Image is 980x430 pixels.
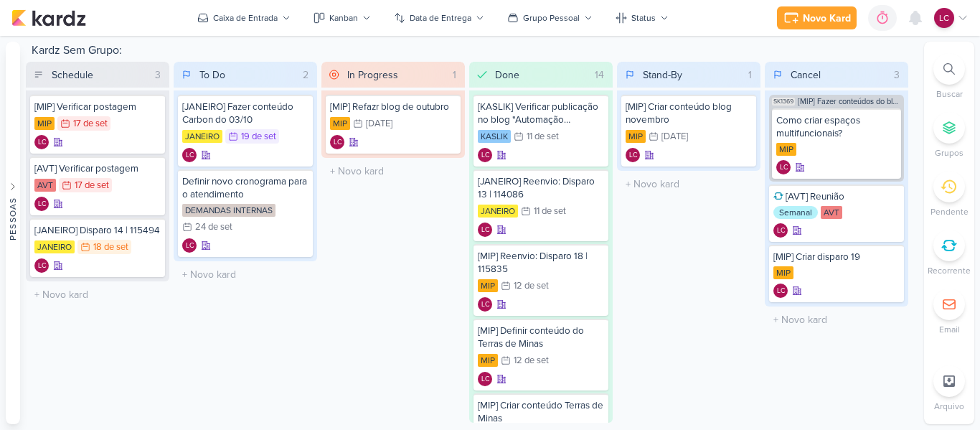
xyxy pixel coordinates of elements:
[478,205,518,218] div: JANEIRO
[478,372,492,386] div: Laís Costa
[803,11,851,26] div: Novo Kard
[626,148,640,162] div: Laís Costa
[776,160,791,174] div: Criador(a): Laís Costa
[34,135,49,149] div: Criador(a): Laís Costa
[777,288,785,295] p: LC
[478,372,492,386] div: Criador(a): Laís Costa
[773,223,788,238] div: Criador(a): Laís Costa
[478,279,498,292] div: MIP
[620,174,758,195] input: + Novo kard
[888,67,905,83] div: 3
[38,263,46,270] p: LC
[626,148,640,162] div: Criador(a): Laís Costa
[34,162,161,175] div: [AVT] Verificar postagem
[661,132,688,141] div: [DATE]
[34,179,56,192] div: AVT
[924,53,974,101] li: Ctrl + F
[821,206,842,219] div: AVT
[241,132,276,141] div: 19 de set
[34,224,161,237] div: [JANEIRO] Disparo 14 | 115494
[773,266,793,279] div: MIP
[773,284,788,298] div: Laís Costa
[75,181,109,190] div: 17 de set
[182,148,197,162] div: Criador(a): Laís Costa
[186,243,194,250] p: LC
[26,42,918,62] div: Kardz Sem Grupo:
[478,354,498,367] div: MIP
[589,67,610,83] div: 14
[534,207,566,216] div: 11 de set
[939,11,949,24] p: LC
[626,101,752,126] div: [MIP] Criar conteúdo blog novembro
[776,143,796,156] div: MIP
[481,302,489,309] p: LC
[481,376,489,383] p: LC
[527,132,559,141] div: 11 de set
[773,190,900,203] div: [AVT] Reunião
[478,399,604,425] div: [MIP] Criar conteúdo Terras de Minas
[182,175,308,201] div: Definir novo cronograma para o atendimento
[447,67,462,83] div: 1
[743,67,758,83] div: 1
[149,67,166,83] div: 3
[776,160,791,174] div: Laís Costa
[772,98,795,106] span: SK1369
[34,197,49,211] div: Criador(a): Laís Costa
[73,119,108,128] div: 17 de set
[93,243,128,252] div: 18 de set
[478,324,604,350] div: [MIP] Definir conteúdo do Terras de Minas
[777,228,785,235] p: LC
[478,297,492,312] div: Criador(a): Laís Costa
[6,42,20,424] button: Pessoas
[939,323,960,336] p: Email
[34,258,49,273] div: Laís Costa
[182,204,275,217] div: DEMANDAS INTERNAS
[330,135,344,149] div: Laís Costa
[481,227,489,234] p: LC
[934,8,954,28] div: Laís Costa
[182,238,197,253] div: Criador(a): Laís Costa
[478,297,492,312] div: Laís Costa
[478,175,604,201] div: [JANEIRO] Reenvio: Disparo 13 | 114086
[514,281,549,291] div: 12 de set
[773,284,788,298] div: Criador(a): Laís Costa
[798,98,901,106] span: [MIP] Fazer conteúdos do blog de MIP (Setembro e Outubro)
[478,223,492,237] div: Criador(a): Laís Costa
[186,152,194,159] p: LC
[330,117,350,130] div: MIP
[776,114,897,140] div: Como criar espaços multifuncionais?
[773,251,900,263] div: [MIP] Criar disparo 19
[478,130,511,143] div: KASLIK
[768,309,905,330] input: + Novo kard
[34,240,75,253] div: JANEIRO
[478,250,604,276] div: [MIP] Reenvio: Disparo 18 | 115835
[34,101,161,113] div: [MIP] Verificar postagem
[195,223,232,232] div: 24 de set
[773,223,788,238] div: Laís Costa
[478,101,604,126] div: [KASLIK] Verificar publicação no blog "Automação residencial..."
[773,206,818,219] div: Semanal
[34,258,49,273] div: Criador(a): Laís Costa
[928,264,971,277] p: Recorrente
[182,130,222,143] div: JANEIRO
[366,119,392,128] div: [DATE]
[334,139,341,146] p: LC
[182,101,308,126] div: [JANEIRO] Fazer conteúdo Carbon do 03/10
[777,6,857,29] button: Novo Kard
[182,238,197,253] div: Laís Costa
[934,400,964,413] p: Arquivo
[6,197,19,240] div: Pessoas
[481,152,489,159] p: LC
[38,139,46,146] p: LC
[478,148,492,162] div: Criador(a): Laís Costa
[330,135,344,149] div: Criador(a): Laís Costa
[29,284,166,305] input: + Novo kard
[182,148,197,162] div: Laís Costa
[930,205,969,218] p: Pendente
[478,223,492,237] div: Laís Costa
[936,88,963,101] p: Buscar
[297,67,314,83] div: 2
[478,148,492,162] div: Laís Costa
[34,197,49,211] div: Laís Costa
[34,135,49,149] div: Laís Costa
